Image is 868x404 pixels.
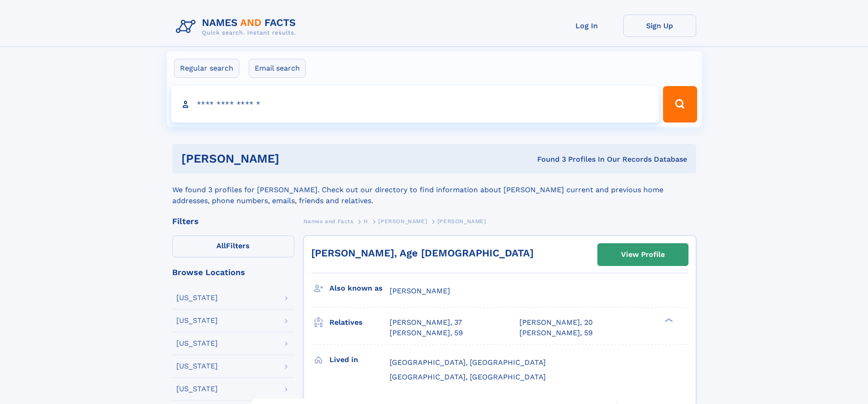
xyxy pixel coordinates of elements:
[172,174,696,206] div: We found 3 profiles for [PERSON_NAME]. Check out our directory to find information about [PERSON_...
[519,328,593,338] a: [PERSON_NAME], 59
[172,217,294,225] div: Filters
[598,244,688,266] a: View Profile
[329,352,390,368] h3: Lived in
[621,244,665,265] div: View Profile
[171,86,659,123] input: search input
[663,317,673,323] div: ❯
[172,15,303,39] img: Logo Names and Facts
[364,218,368,225] span: H
[390,328,463,338] a: [PERSON_NAME], 59
[408,154,687,164] div: Found 3 Profiles In Our Records Database
[311,247,534,259] a: [PERSON_NAME], Age [DEMOGRAPHIC_DATA]
[176,385,218,393] div: [US_STATE]
[176,317,218,324] div: [US_STATE]
[303,215,354,227] a: Names and Facts
[378,215,427,227] a: [PERSON_NAME]
[329,281,390,296] h3: Also known as
[216,241,226,250] span: All
[176,363,218,370] div: [US_STATE]
[550,15,623,37] a: Log In
[390,286,450,295] span: [PERSON_NAME]
[174,59,239,78] label: Regular search
[181,153,408,164] h1: [PERSON_NAME]
[519,317,593,327] a: [PERSON_NAME], 20
[623,15,696,37] a: Sign Up
[378,218,427,225] span: [PERSON_NAME]
[663,86,697,123] button: Search Button
[329,315,390,330] h3: Relatives
[437,218,486,225] span: [PERSON_NAME]
[390,358,546,367] span: [GEOGRAPHIC_DATA], [GEOGRAPHIC_DATA]
[176,294,218,302] div: [US_STATE]
[364,215,368,227] a: H
[390,317,462,327] a: [PERSON_NAME], 37
[390,373,546,381] span: [GEOGRAPHIC_DATA], [GEOGRAPHIC_DATA]
[249,59,306,78] label: Email search
[172,268,294,276] div: Browse Locations
[176,340,218,347] div: [US_STATE]
[172,235,294,257] label: Filters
